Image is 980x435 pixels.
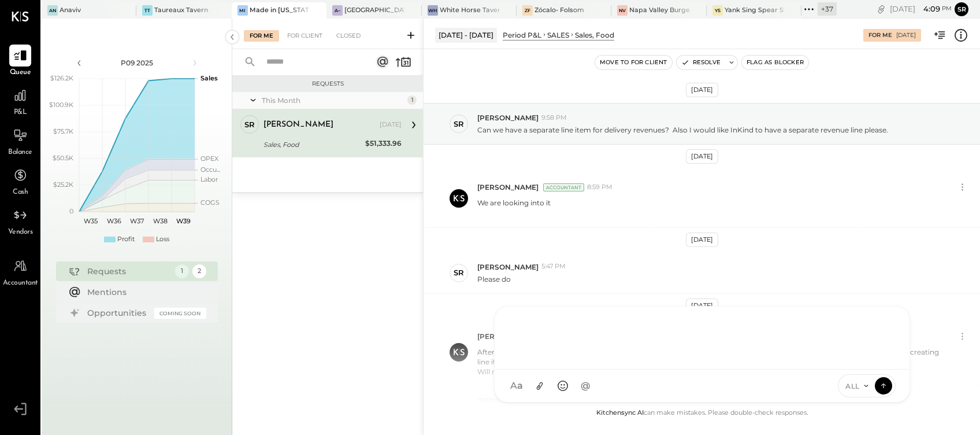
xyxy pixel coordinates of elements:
[686,149,718,164] div: [DATE]
[262,95,404,105] div: This Month
[477,262,539,272] span: [PERSON_NAME]
[10,68,31,78] span: Queue
[477,182,539,192] span: [PERSON_NAME]
[87,266,169,277] div: Requests
[69,207,73,215] text: 0
[53,154,73,162] text: $50.5K
[712,5,723,16] div: YS
[130,217,144,225] text: W37
[477,396,539,405] span: [PERSON_NAME]
[725,6,784,15] div: Yank Sing Spear Street
[176,217,190,225] text: W39
[547,30,569,40] div: SALES
[677,56,725,69] button: Resolve
[49,101,73,109] text: $100.9K
[617,5,628,16] div: NV
[875,3,887,15] div: copy link
[1,255,40,289] a: Accountant
[440,6,499,15] div: White Horse Tavern
[581,380,591,392] span: @
[576,375,596,396] button: @
[60,6,81,15] div: Anaviv
[686,298,718,313] div: [DATE]
[263,139,362,150] div: Sales, Food
[53,127,73,135] text: $75.7K
[47,5,58,16] div: An
[818,2,837,16] div: + 37
[142,5,153,16] div: TT
[250,6,309,15] div: Made in [US_STATE] Pizza [GEOGRAPHIC_DATA]
[543,183,584,191] div: Accountant
[88,58,186,68] div: P09 2025
[517,380,523,392] span: a
[477,347,946,377] p: After reviewing the situation, we are able to create separate line items for Grubhub and UberEats...
[955,2,968,16] button: Sr
[13,187,28,198] span: Cash
[3,278,38,289] span: Accountant
[332,5,343,16] div: A–
[156,235,169,244] div: Loss
[541,262,566,271] span: 5:47 PM
[192,264,206,278] div: 2
[868,31,892,39] div: For Me
[201,175,218,183] text: Labor
[477,113,539,123] span: [PERSON_NAME]
[331,30,366,42] div: Closed
[201,154,219,163] text: OPEX
[154,6,208,15] div: Taureaux Tavern
[244,30,279,42] div: For Me
[1,124,40,158] a: Balance
[454,119,464,130] div: SR
[477,274,511,284] p: Please do
[896,31,916,39] div: [DATE]
[365,138,402,149] div: $51,333.96
[522,5,533,16] div: ZF
[435,28,497,42] div: [DATE] - [DATE]
[587,183,612,192] span: 8:59 PM
[629,6,689,15] div: Napa Valley Burger Company
[281,30,328,42] div: For Client
[534,6,584,15] div: Zócalo- Folsom
[8,148,32,158] span: Balance
[1,164,40,198] a: Cash
[237,5,248,16] div: Mi
[14,108,27,118] span: P&L
[407,95,417,105] div: 1
[87,286,201,298] div: Mentions
[50,74,73,82] text: $126.2K
[575,30,614,40] div: Sales, Food
[201,198,220,207] text: COGS
[541,113,567,123] span: 9:58 PM
[506,375,527,396] button: Aa
[477,125,888,135] p: Can we have a separate line item for delivery revenues? Also I would like InKind to have a separa...
[244,119,255,130] div: SR
[890,3,952,14] div: [DATE]
[344,6,404,15] div: [GEOGRAPHIC_DATA] – [GEOGRAPHIC_DATA]
[53,180,73,189] text: $25.2K
[263,119,333,131] div: [PERSON_NAME]
[686,83,718,97] div: [DATE]
[201,74,218,82] text: Sales
[380,120,402,130] div: [DATE]
[175,264,189,278] div: 1
[201,165,220,174] text: Occu...
[117,235,135,244] div: Profit
[153,217,167,225] text: W38
[454,267,464,278] div: SR
[917,3,940,14] span: 4 : 09
[8,227,33,238] span: Vendors
[87,307,149,319] div: Opportunities
[1,45,40,78] a: Queue
[503,30,541,40] div: Period P&L
[686,233,718,247] div: [DATE]
[154,308,206,319] div: Coming Soon
[595,56,672,69] button: Move to for client
[84,217,98,225] text: W35
[106,217,121,225] text: W36
[428,5,438,16] div: WH
[845,381,860,391] span: ALL
[477,198,551,217] p: We are looking into it
[942,5,952,13] span: pm
[477,367,946,377] div: Will make the changes from P5
[1,204,40,238] a: Vendors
